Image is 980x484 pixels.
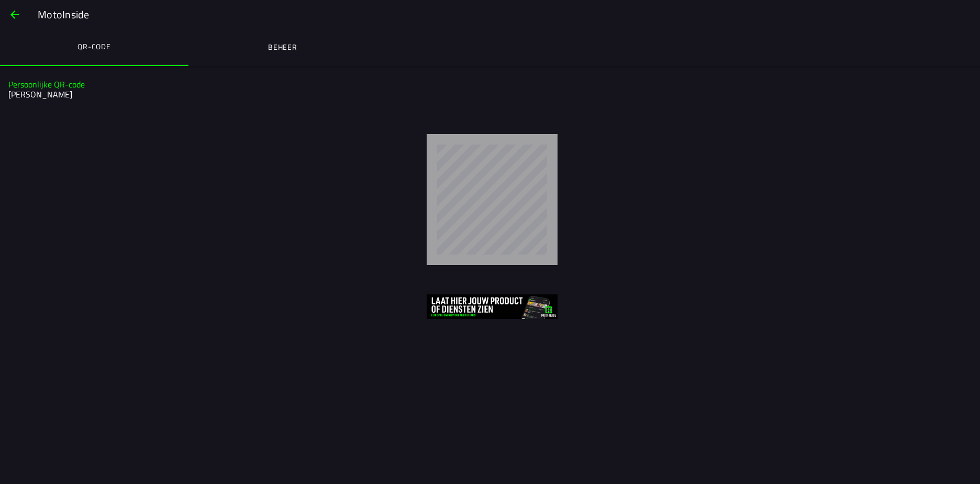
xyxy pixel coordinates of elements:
ion-label: QR-code [77,41,111,52]
img: 3aIYlL6QKUbivt9DV25VFlEvHnuiQfq7KXcuOtS6.jpg [427,294,558,319]
ion-text: Persoonlijke QR-code [8,78,85,91]
ion-label: Beheer [268,41,297,53]
ion-title: MotoInside [27,7,980,23]
h2: [PERSON_NAME] [8,90,969,100]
